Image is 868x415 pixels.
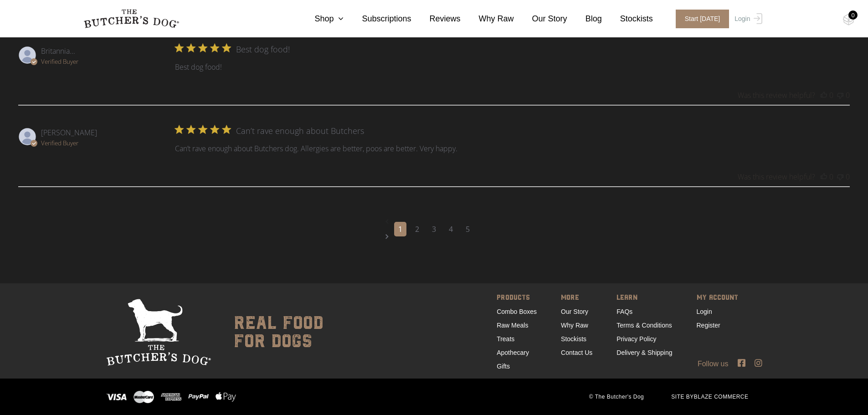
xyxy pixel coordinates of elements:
div: 5 star rating [175,125,234,133]
span: MY ACCOUNT [697,292,738,305]
a: Login [732,10,762,28]
a: Navigate to next page [385,222,483,251]
a: Navigate to page 4 of comments [445,222,457,236]
span: SITE BY [657,393,762,401]
span: Anne S. [41,128,97,138]
a: Reviews [411,13,461,25]
a: Raw Meals [497,322,528,329]
div: Best dog food! [236,44,290,55]
a: Why Raw [561,322,588,329]
span: Britannia S. [41,46,75,56]
a: Delivery & Shipping [616,349,672,356]
span: MORE [561,292,592,305]
span: Verified Buyer [41,57,78,66]
div: 0 [848,10,858,20]
a: Gifts [497,363,510,370]
a: Apothecary [497,349,529,356]
a: Why Raw [461,13,514,25]
a: Navigate to page 5 of comments [462,222,474,236]
a: Navigate to page 3 of comments [428,222,440,236]
a: Start [DATE] [667,10,733,28]
div: 5 star rating [175,44,234,52]
a: Register [697,322,720,329]
span: © The Butcher's Dog [575,393,657,401]
a: Privacy Policy [616,335,656,343]
div: Follow us [70,359,799,369]
div: Was this review helpful? [738,90,815,100]
div: Was this review helpful? [738,172,815,182]
div: 0 [829,90,833,100]
span: Verified Buyer [41,139,78,147]
a: Stockists [602,13,653,25]
a: Contact Us [561,349,592,356]
button: This review was not helpful [837,90,843,100]
a: Terms & Conditions [616,322,672,329]
div: 0 [829,172,833,182]
span: LEARN [616,292,672,305]
img: TBD_Cart-Empty.png [843,14,854,26]
button: This review was helpful [821,90,827,100]
a: Blog [567,13,602,25]
a: Our Story [514,13,567,25]
a: Combo Boxes [497,308,537,315]
span: PRODUCTS [497,292,537,305]
button: This review was helpful [821,172,827,182]
a: Stockists [561,335,586,343]
a: Navigate to page 2 of comments [411,222,423,236]
button: This review was not helpful [837,172,843,182]
div: 0 [846,90,850,100]
div: 0 [846,172,850,182]
a: Navigate to page 1 of comments [394,222,406,236]
div: real food for dogs [225,299,324,365]
a: Our Story [561,308,588,315]
a: Login [697,308,712,315]
span: Start [DATE] [676,10,729,28]
a: Subscriptions [344,13,411,25]
a: FAQs [616,308,632,315]
a: Navigate to previous page [385,207,483,236]
a: Treats [497,335,514,343]
a: Shop [296,13,344,25]
div: Can’t rave enough about Butchers [236,125,364,136]
a: BLAZE COMMERCE [694,394,749,400]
